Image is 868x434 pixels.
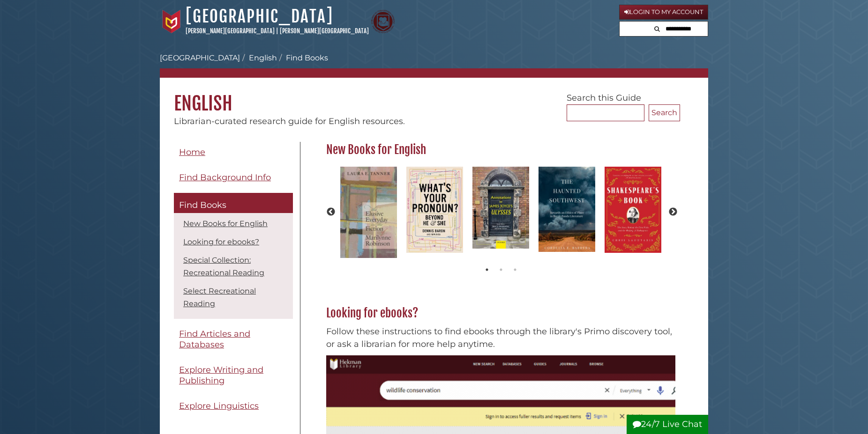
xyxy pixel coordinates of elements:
[183,237,259,246] a: Looking for ebooks?
[668,207,678,217] button: Next
[276,27,278,35] span: |
[649,104,680,121] button: Search
[160,52,708,78] nav: breadcrumb
[174,142,293,421] div: Guide Pages
[371,10,395,33] img: Calvin Theological Seminary
[482,265,492,274] button: 1 of 2
[619,5,708,20] a: Login to My Account
[160,10,183,33] img: Calvin University
[160,53,240,62] a: [GEOGRAPHIC_DATA]
[654,26,660,32] i: Search
[174,396,293,417] a: Explore Linguistics
[179,172,271,183] span: Find Background Info
[174,360,293,391] a: Explore Writing and Publishing
[336,162,402,263] img: The Elusive Everyday in the Fiction of Marilynne Robinson
[179,401,259,411] span: Explore Linguistics
[174,142,293,163] a: Home
[280,27,369,35] a: [PERSON_NAME][GEOGRAPHIC_DATA]
[322,142,680,157] h2: New Books for English
[183,287,256,308] a: Select Recreational Reading
[186,27,275,35] a: [PERSON_NAME][GEOGRAPHIC_DATA]
[174,167,293,188] a: Find Background Info
[277,52,328,64] li: Find Books
[510,265,520,274] button: 3 of 2
[402,162,468,257] img: What's Your Pronoun? Beyond He and She
[186,6,333,27] a: [GEOGRAPHIC_DATA]
[249,53,277,62] a: English
[179,329,250,350] span: Find Articles and Databases
[174,324,293,355] a: Find Articles and Databases
[627,415,708,434] button: 24/7 Live Chat
[322,306,680,321] h2: Looking for ebooks?
[179,365,263,386] span: Explore Writing and Publishing
[174,116,405,126] span: Librarian-curated research guide for English resources.
[179,147,205,157] span: Home
[160,78,708,115] h1: English
[496,265,506,274] button: 2 of 2
[326,325,675,351] p: Follow these instructions to find ebooks through the library's Primo discovery tool, or ask a lib...
[651,22,663,34] button: Search
[183,219,268,228] a: New Books for English
[326,207,336,217] button: Previous
[179,200,226,210] span: Find Books
[468,162,534,253] img: Annotations to James Joyce's Ulysses
[174,193,293,213] a: Find Books
[183,256,264,277] a: Special Collection: Recreational Reading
